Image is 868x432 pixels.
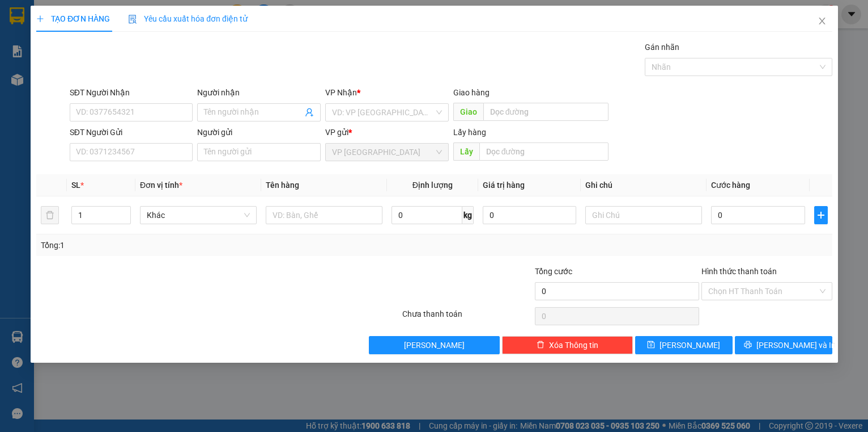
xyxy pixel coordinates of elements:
[536,341,544,350] span: delete
[501,336,632,354] button: deleteXóa Thông tin
[41,206,59,224] button: delete
[401,308,534,328] div: Chưa thanh toán
[36,15,44,23] span: plus
[69,86,193,99] div: SĐT Người Nhận
[645,43,679,52] label: Gán nhãn
[325,88,357,97] span: VP Nhận
[647,341,655,350] span: save
[701,267,777,276] label: Hình thức thanh toán
[585,206,702,224] input: Ghi Chú
[483,103,608,121] input: Dọc đường
[743,341,751,350] span: printer
[711,181,750,190] span: Cước hàng
[817,16,826,26] span: close
[453,128,486,137] span: Lấy hàng
[535,267,572,276] span: Tổng cước
[140,181,182,190] span: Đơn vị tính
[36,14,110,23] span: TẠO ĐƠN HÀNG
[479,142,608,161] input: Dọc đường
[483,181,525,190] span: Giá trị hàng
[71,181,80,190] span: SL
[41,239,336,251] div: Tổng: 1
[332,144,442,161] span: VP Đà Lạt
[806,6,837,37] button: Close
[462,206,474,224] span: kg
[483,206,576,224] input: 0
[147,207,250,224] span: Khác
[581,174,707,196] th: Ghi chú
[128,15,137,24] img: icon
[69,126,193,139] div: SĐT Người Gửi
[325,126,449,139] div: VP gửi
[128,14,248,23] span: Yêu cầu xuất hóa đơn điện tử
[635,336,732,354] button: save[PERSON_NAME]
[453,103,483,121] span: Giao
[197,126,321,139] div: Người gửi
[756,339,835,351] span: [PERSON_NAME] và In
[548,339,598,351] span: Xóa Thông tin
[814,206,827,224] button: plus
[265,206,382,224] input: VD: Bàn, Ghế
[734,336,832,354] button: printer[PERSON_NAME] và In
[412,181,452,190] span: Định lượng
[404,339,465,351] span: [PERSON_NAME]
[265,181,299,190] span: Tên hàng
[659,339,720,351] span: [PERSON_NAME]
[453,88,489,97] span: Giao hàng
[369,336,500,354] button: [PERSON_NAME]
[814,211,827,220] span: plus
[453,142,479,161] span: Lấy
[305,108,314,117] span: user-add
[197,86,321,99] div: Người nhận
